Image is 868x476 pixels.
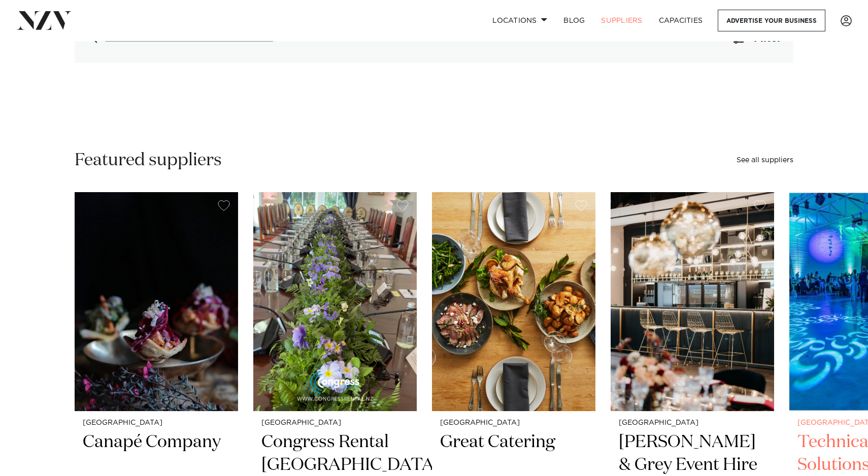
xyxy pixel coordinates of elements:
[619,419,766,427] small: [GEOGRAPHIC_DATA]
[440,419,587,427] small: [GEOGRAPHIC_DATA]
[737,157,793,164] a: See all suppliers
[16,11,72,29] img: nzv-logo.png
[261,419,409,427] small: [GEOGRAPHIC_DATA]
[75,149,222,172] h2: Featured suppliers
[593,10,650,31] a: SUPPLIERS
[555,10,593,31] a: BLOG
[484,10,555,31] a: Locations
[83,419,230,427] small: [GEOGRAPHIC_DATA]
[718,10,825,31] a: Advertise your business
[651,10,711,31] a: Capacities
